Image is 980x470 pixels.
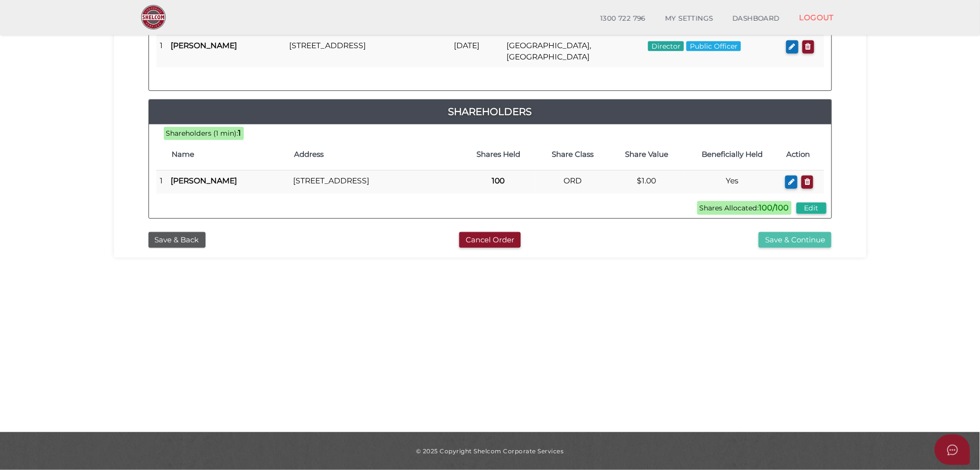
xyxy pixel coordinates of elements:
[503,35,644,67] td: [GEOGRAPHIC_DATA], [GEOGRAPHIC_DATA]
[536,171,610,194] td: ORD
[684,171,782,194] td: Yes
[172,150,284,159] h4: Name
[289,171,461,194] td: [STREET_ADDRESS]
[121,447,859,455] div: © 2025 Copyright Shelcom Corporate Services
[450,35,503,67] td: [DATE]
[935,435,970,465] button: Open asap
[759,203,789,212] b: 100/100
[686,41,741,51] span: Public Officer
[723,9,790,29] a: DASHBOARD
[655,9,723,29] a: MY SETTINGS
[786,150,819,159] h4: Action
[541,150,605,159] h4: Share Class
[459,232,521,248] button: Cancel Order
[171,41,238,50] b: [PERSON_NAME]
[697,201,792,215] span: Shares Allocated:
[610,171,683,194] td: $1.00
[591,9,655,29] a: 1300 722 796
[148,232,206,248] button: Save & Back
[166,129,238,138] span: Shareholders (1 min):
[615,150,679,159] h4: Share Value
[171,176,238,185] b: [PERSON_NAME]
[156,35,167,67] td: 1
[492,176,505,185] b: 100
[797,203,827,214] button: Edit
[294,150,456,159] h4: Address
[285,35,450,67] td: [STREET_ADDRESS]
[790,7,844,28] a: LOGOUT
[238,128,241,138] b: 1
[149,104,832,119] a: Shareholders
[648,41,684,51] span: Director
[156,171,167,194] td: 1
[689,150,777,159] h4: Beneficially Held
[466,150,531,159] h4: Shares Held
[759,232,832,248] button: Save & Continue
